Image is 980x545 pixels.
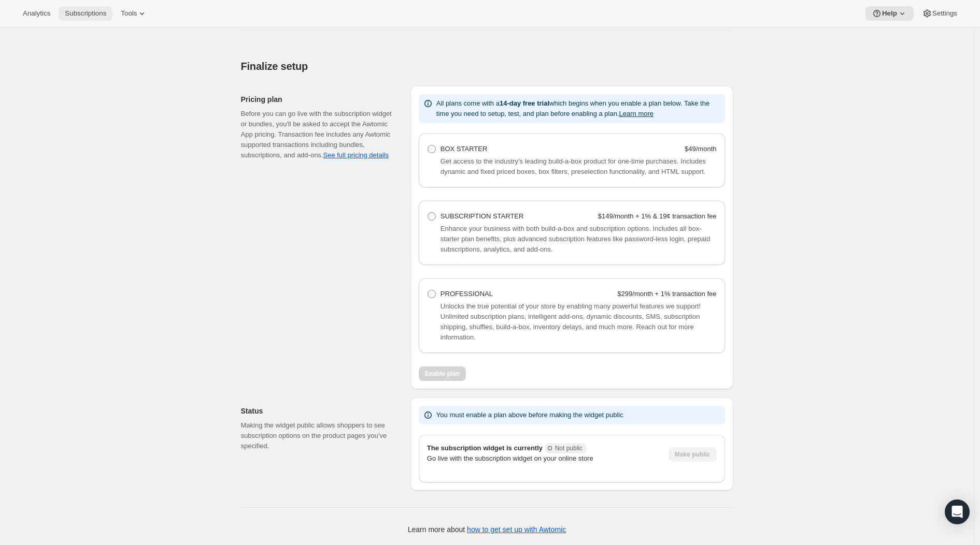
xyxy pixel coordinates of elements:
[436,98,721,119] p: All plans come with a which begins when you enable a plan below. Take the time you need to setup,...
[17,6,56,21] button: Analytics
[427,444,587,452] span: The subscription widget is currently
[115,6,153,21] button: Tools
[23,9,50,18] span: Analytics
[916,6,963,21] button: Settings
[500,99,549,107] b: 14-day free trial
[932,9,957,18] span: Settings
[467,525,566,534] a: how to get set up with Awtomic
[865,6,914,21] button: Help
[65,9,106,18] span: Subscriptions
[323,151,388,159] a: See full pricing details
[241,420,394,451] p: Making the widget public allows shoppers to see subscription options on the product pages you’ve ...
[441,157,706,175] span: Get access to the industry's leading build-a-box product for one-time purchases. Includes dynamic...
[441,290,493,298] span: PROFESSIONAL
[441,145,488,153] span: BOX STARTER
[555,444,583,452] span: Not public
[241,406,394,416] h2: Status
[121,9,137,18] span: Tools
[408,524,566,535] p: Learn more about
[945,499,970,524] div: Open Intercom Messenger
[241,94,394,105] h2: Pricing plan
[436,410,623,420] p: You must enable a plan above before making the widget public
[441,212,524,220] span: SUBSCRIPTION STARTER
[59,6,112,21] button: Subscriptions
[427,453,660,464] p: Go live with the subscription widget on your online store
[598,212,717,220] strong: $149/month + 1% & 19¢ transaction fee
[619,110,654,117] button: Learn more
[441,225,710,253] span: Enhance your business with both build-a-box and subscription options. Includes all box-starter pl...
[685,145,716,153] strong: $49/month
[441,302,701,341] span: Unlocks the true potential of your store by enabling many powerful features we support! Unlimited...
[241,61,308,72] span: Finalize setup
[617,290,716,298] strong: $299/month + 1% transaction fee
[882,9,897,18] span: Help
[241,109,394,160] div: Before you can go live with the subscription widget or bundles, you'll be asked to accept the Awt...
